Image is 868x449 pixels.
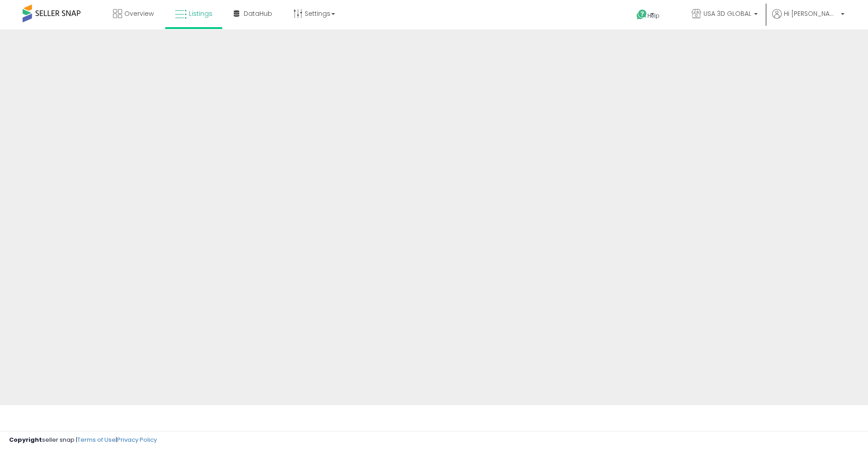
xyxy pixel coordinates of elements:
[124,9,154,18] span: Overview
[647,12,660,19] span: Help
[629,2,677,29] a: Help
[636,9,647,20] i: Get Help
[703,9,751,18] span: USA 3D GLOBAL
[244,9,272,18] span: DataHub
[784,9,838,18] span: Hi [PERSON_NAME]
[189,9,212,18] span: Listings
[772,9,844,29] a: Hi [PERSON_NAME]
